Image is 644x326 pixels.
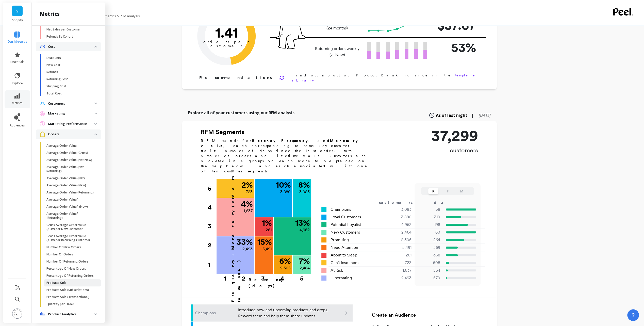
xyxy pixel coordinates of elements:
[331,214,361,220] span: Loyal Customers
[46,245,81,249] p: Number Of New Orders
[262,219,272,227] p: 1 %
[313,46,361,58] p: Returning orders weekly (vs New)
[46,165,95,173] p: Average Order Value (Net Returning)
[215,24,238,41] text: 1.41
[8,40,27,44] span: dashboards
[46,295,89,299] p: Products Sold (Transactional)
[46,281,67,285] p: Products Sold
[210,44,242,48] tspan: customer
[203,40,250,44] tspan: orders per
[381,275,418,281] div: 12,493
[46,35,73,39] p: Refunds By Cohort
[46,302,74,306] p: Quantity per Order
[40,102,45,105] img: navigation item icon
[195,310,235,316] p: Champions
[244,208,253,214] p: 1,637
[273,274,292,280] div: 4
[290,73,481,83] p: Find out about our Product Ranking slice in the
[331,229,360,235] span: New Customers
[436,112,467,118] span: As of last night
[280,265,291,271] p: 2,305
[418,260,440,266] p: 508
[292,274,311,280] div: 5
[46,223,95,231] p: Gross Average Order Value (AOV) per New Customer
[201,128,373,136] h2: RFM Segments
[479,112,491,118] span: [DATE]
[46,259,89,264] p: Number Of Returning Orders
[627,309,639,321] button: ?
[381,260,418,266] div: 723
[381,252,418,258] div: 261
[46,190,94,194] p: Average Order Value (Returning)
[418,252,440,258] p: 368
[94,313,97,315] img: down caret icon
[418,237,440,243] p: 264
[632,312,635,319] span: ?
[331,222,361,228] span: Potential Loyalist
[40,121,45,126] img: navigation item icon
[40,10,60,18] h2: metrics
[434,200,455,206] div: days
[46,198,78,202] p: Average Order Value*
[299,189,310,195] p: 3,083
[46,151,88,155] p: Average Order Value (Gross)
[418,229,440,235] p: 60
[48,121,94,126] p: Marketing Performance
[46,158,92,162] p: Average Order Value (Net New)
[435,38,476,57] p: 53%
[418,206,440,213] p: 58
[249,277,311,289] p: Recency (days)
[381,222,418,228] div: 4,962
[46,252,74,256] p: Number Of Orders
[381,237,418,243] div: 2,305
[299,257,310,265] p: 7 %
[241,246,253,252] p: 12,493
[313,21,361,31] p: LTV per customer (24 months)
[331,260,359,266] span: Can't lose them
[331,252,357,258] span: About to Sleep
[381,214,418,220] div: 3,880
[431,146,478,154] p: customers
[46,212,95,220] p: Average Order Value* (Returning)
[298,181,310,189] p: 8 %
[442,188,453,194] button: F
[381,206,418,213] div: 3,083
[457,188,467,194] button: M
[257,238,272,246] p: 15 %
[381,267,418,273] div: 1,637
[208,236,216,255] div: 2
[48,312,94,317] p: Product Analytics
[46,91,62,95] p: Total Cost
[208,179,216,198] div: 5
[262,246,272,252] p: 5,491
[46,27,81,31] p: Net Sales per Customer
[300,227,310,233] p: 4,962
[208,198,216,217] div: 4
[201,138,373,174] p: RFM stands for , , and , each corresponding to some key customer trait: number of days since the ...
[46,205,88,209] p: Average Order Value* (New)
[40,45,45,48] img: navigation item icon
[12,101,23,105] span: metrics
[379,200,420,206] div: customers
[12,308,22,319] img: profile picture
[241,181,253,189] p: 2 %
[300,265,310,271] p: 2,464
[46,183,86,187] p: Average Order Value (New)
[418,275,440,281] p: 570
[199,75,273,81] p: Recommendations
[276,181,291,189] p: 10 %
[40,132,45,137] img: navigation item icon
[48,111,94,116] p: Marketing
[188,110,294,116] p: Explore all of your customers using our RFM analysis
[234,274,253,280] div: 2
[241,200,253,208] p: 4 %
[266,227,272,233] p: 261
[46,176,85,180] p: Average Order Value (Net)
[279,257,291,265] p: 6 %
[418,214,440,220] p: 310
[46,77,68,81] p: Returning Cost
[252,139,275,143] b: Recency
[418,267,440,273] p: 534
[10,60,25,64] span: essentials
[276,6,305,49] img: pal seatted on line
